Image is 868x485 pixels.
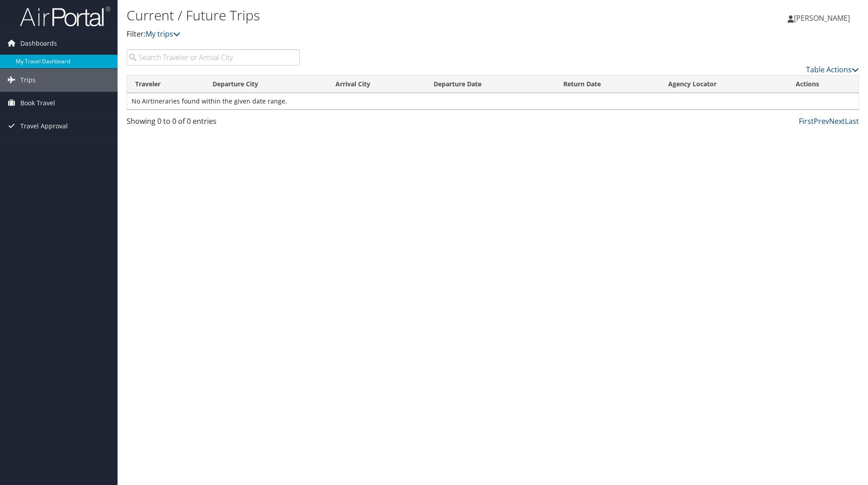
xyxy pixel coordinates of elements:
[20,69,36,91] span: Trips
[20,115,68,137] span: Travel Approval
[127,93,859,109] td: No Airtineraries found within the given date range.
[660,75,788,93] th: Agency Locator: activate to sort column ascending
[127,116,300,131] div: Showing 0 to 0 of 0 entries
[425,75,555,93] th: Departure Date: activate to sort column descending
[788,5,859,32] a: [PERSON_NAME]
[788,75,859,93] th: Actions
[20,6,110,27] img: airportal-logo.png
[845,116,859,126] a: Last
[146,29,180,39] a: My trips
[829,116,845,126] a: Next
[127,75,204,93] th: Traveler: activate to sort column ascending
[20,32,57,55] span: Dashboards
[20,92,55,114] span: Book Travel
[814,116,829,126] a: Prev
[806,65,859,75] a: Table Actions
[555,75,660,93] th: Return Date: activate to sort column ascending
[127,6,615,25] h1: Current / Future Trips
[799,116,814,126] a: First
[327,75,425,93] th: Arrival City: activate to sort column ascending
[127,49,300,66] input: Search Traveler or Arrival City
[794,13,850,23] span: [PERSON_NAME]
[204,75,327,93] th: Departure City: activate to sort column ascending
[127,28,615,40] p: Filter:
